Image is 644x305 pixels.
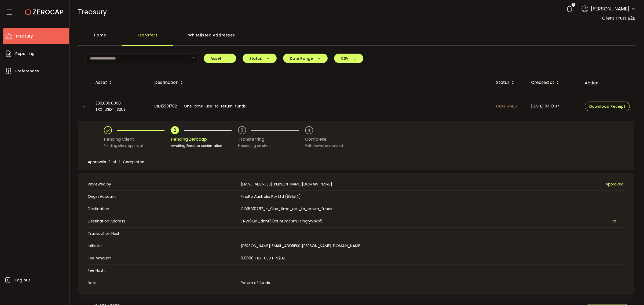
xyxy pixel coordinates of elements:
span: Return of funds [241,280,270,285]
span: CID15901782_-_One_time_use_to_return_funds [241,206,332,211]
span: TNW9QdQdnnt5i8cHbUmcSmTcihgryVNxb5 [241,218,322,224]
iframe: Chat Widget [524,90,644,305]
div: Whitelisted Addresses [173,30,250,46]
div: Pending Zerocap [171,134,238,144]
span: Fee Hash [88,268,238,273]
span: Transaction Hash [88,231,238,236]
span: [EMAIL_ADDRESS][PERSON_NAME][DOMAIN_NAME] [241,181,332,187]
span: Fee Amount [88,255,238,261]
span: Destination Address [88,218,238,224]
button: CSV [334,54,363,63]
div: Transfers [122,30,173,46]
button: Asset [204,54,236,63]
span: 0.0000 TRX_USDT_S2UZ [241,255,285,261]
span: Reporting [15,50,35,58]
div: 4 [308,128,310,132]
div: CID15901782_-_One_time_use_to_return_funds [150,103,492,109]
span: [PERSON_NAME] [591,5,630,12]
div: Transferring [238,134,305,144]
span: Initiator [88,243,238,249]
span: Reviewed by [88,181,238,187]
span: 2 [573,3,574,7]
span: Client Trust B2B [602,15,635,21]
span: Origin Account [88,194,238,199]
div: Home [78,30,122,46]
span: Approvals 1 of 1 Completed [88,159,144,165]
span: Preferences [15,67,39,75]
span: CSV [341,57,357,60]
span: Asset [210,57,229,60]
div: Complete [305,134,343,144]
div: Created at [527,78,580,87]
div: 3 [241,128,243,132]
div: Destination [150,78,492,87]
span: Date Range [290,57,321,60]
span: Finalto Australia Pty Ltd (991b14) [241,194,301,199]
div: Withdrawal completed [305,143,343,148]
button: Status [243,54,277,63]
button: Date Range [283,54,328,63]
span: Treasury [15,32,33,40]
div: Awaiting Zerocap confirmation [171,143,238,148]
div: Action [580,80,634,86]
span: CONFIRMED [496,103,517,109]
span: Status [249,57,270,60]
span: Destination [88,206,238,212]
span: Note [88,280,238,286]
div: 2 [174,128,176,132]
div: Pending Client [104,134,171,144]
div: Processing on chain [238,143,305,148]
div: 300,000.0000 TRX_USDT_S2UZ [91,100,150,113]
div: Status [492,78,527,87]
div: Asset [91,78,150,87]
span: [PERSON_NAME][EMAIL_ADDRESS][PERSON_NAME][DOMAIN_NAME] [241,243,362,248]
div: Pending client approval [104,143,171,148]
span: Log out [15,276,30,284]
span: Treasury [78,7,107,17]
